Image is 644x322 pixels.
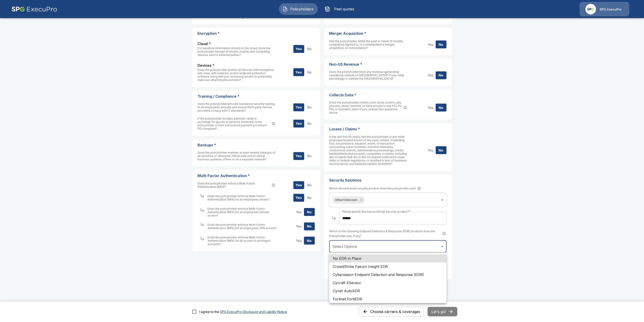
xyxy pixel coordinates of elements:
li: Fortinet FortiEDR [329,295,446,303]
li: Cynet AutoXDR [329,287,446,295]
li: Cycraft XSensor [329,279,446,287]
li: Cybereason Endpoint Detection and Response (EDR) [329,271,446,279]
li: CrowdStrike Falcon Insight EDR [329,262,446,271]
li: No EDR in Place [329,254,446,262]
